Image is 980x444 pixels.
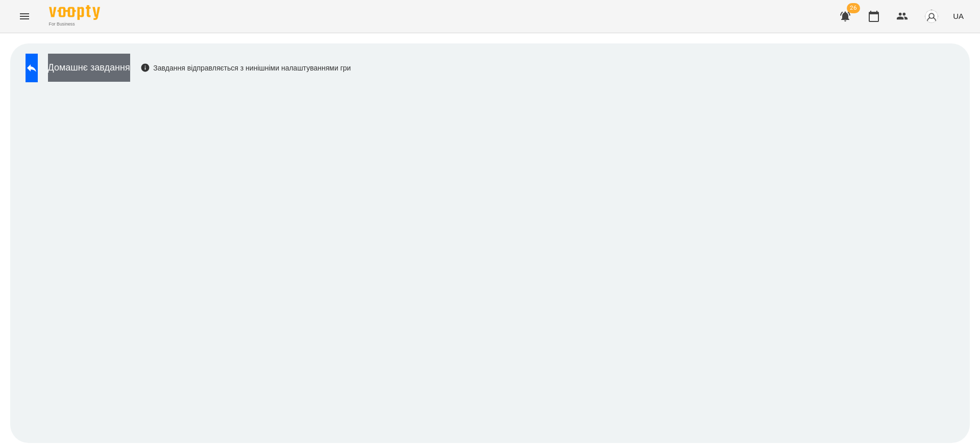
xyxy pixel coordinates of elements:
[953,11,964,21] span: UA
[924,9,939,24] img: avatar_s.png
[48,54,130,82] button: Домашнє завдання
[140,63,351,73] div: Завдання відправляється з нинішніми налаштуваннями гри
[847,3,860,13] span: 26
[49,21,100,28] span: For Business
[949,7,968,26] button: UA
[49,5,100,20] img: Voopty Logo
[12,4,37,29] button: Menu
